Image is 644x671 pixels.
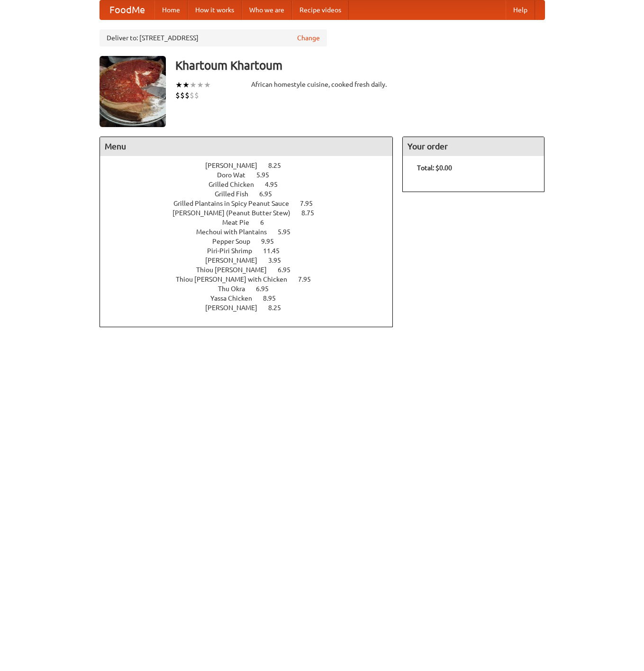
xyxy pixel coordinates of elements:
span: Piri-Piri Shrimp [207,247,262,255]
a: Who we are [242,0,292,19]
span: Yassa Chicken [210,294,262,302]
li: ★ [175,80,182,90]
li: ★ [204,80,211,90]
a: Piri-Piri Shrimp 11.45 [207,247,297,255]
li: ★ [182,80,190,90]
span: 6 [260,219,273,226]
span: [PERSON_NAME] (Peanut Butter Stew) [172,209,300,217]
span: 4.95 [265,181,287,188]
span: [PERSON_NAME] [205,304,267,312]
span: [PERSON_NAME] [205,162,267,169]
b: Total: $0.00 [417,164,452,172]
span: Thiou [PERSON_NAME] [196,266,276,274]
a: Doro Wat 5.95 [217,171,287,179]
li: $ [185,90,190,101]
span: 5.95 [256,171,279,179]
span: 8.75 [301,209,324,217]
a: Meat Pie 6 [222,219,281,226]
a: Pepper Soup 9.95 [212,238,291,245]
a: Mechoui with Plantains 5.95 [196,228,308,236]
h4: Menu [100,137,393,156]
a: Thiou [PERSON_NAME] 6.95 [196,266,308,274]
span: Pepper Soup [212,238,260,245]
span: 6.95 [278,266,300,274]
span: 3.95 [268,257,290,264]
span: 8.25 [268,162,290,169]
a: How it works [188,0,242,19]
span: 8.95 [263,294,285,302]
span: 9.95 [261,238,283,245]
span: 6.95 [256,285,278,293]
span: Thiou [PERSON_NAME] with Chicken [176,276,297,283]
li: $ [194,90,199,101]
h3: Khartoum Khartoum [175,56,545,75]
a: Grilled Fish 6.95 [215,190,290,198]
span: 7.95 [298,276,320,283]
h4: Your order [403,137,544,156]
span: 6.95 [259,190,281,198]
a: FoodMe [100,0,154,19]
span: Grilled Fish [215,190,258,198]
span: Grilled Chicken [209,181,263,188]
a: [PERSON_NAME] 8.25 [205,304,299,312]
a: Change [297,33,320,43]
span: Grilled Plantains in Spicy Peanut Sauce [173,200,299,207]
li: $ [175,90,180,101]
a: Grilled Chicken 4.95 [209,181,295,188]
a: [PERSON_NAME] (Peanut Butter Stew) 8.75 [172,209,332,217]
a: Thiou [PERSON_NAME] with Chicken 7.95 [176,276,328,283]
span: 11.45 [263,247,289,255]
a: [PERSON_NAME] 3.95 [205,257,299,264]
span: [PERSON_NAME] [205,257,267,264]
li: ★ [197,80,204,90]
span: Doro Wat [217,171,255,179]
span: 5.95 [278,228,300,236]
span: Mechoui with Plantains [196,228,276,236]
a: Recipe videos [292,0,349,19]
a: [PERSON_NAME] 8.25 [205,162,299,169]
a: Grilled Plantains in Spicy Peanut Sauce 7.95 [173,200,330,207]
div: African homestyle cuisine, cooked fresh daily. [251,80,393,89]
span: 7.95 [300,200,322,207]
li: $ [180,90,185,101]
li: $ [190,90,194,101]
li: ★ [190,80,197,90]
span: 8.25 [268,304,290,312]
div: Deliver to: [STREET_ADDRESS] [100,29,327,46]
a: Home [154,0,188,19]
a: Help [506,0,535,19]
img: angular.jpg [100,56,166,127]
a: Yassa Chicken 8.95 [210,294,293,302]
span: Meat Pie [222,219,259,226]
span: Thu Okra [218,285,254,293]
a: Thu Okra 6.95 [218,285,286,293]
